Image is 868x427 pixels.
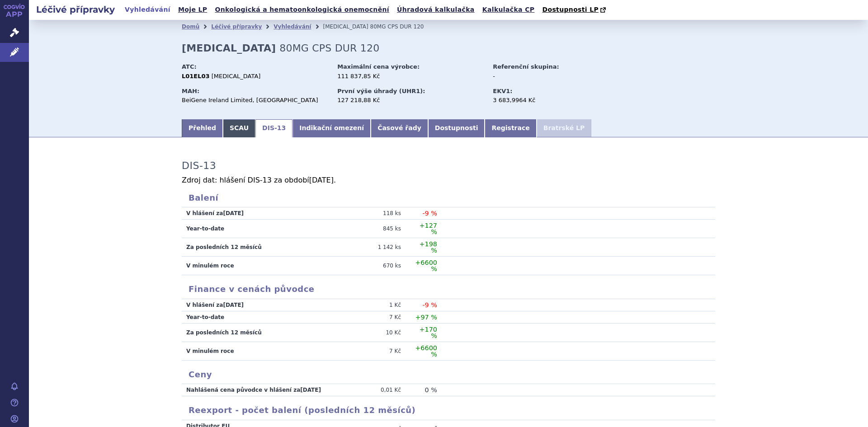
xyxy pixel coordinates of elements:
[340,257,408,275] td: 670 ks
[337,88,425,94] strong: První výše úhrady (UHR1):
[182,323,340,342] td: Za posledních 12 měsíců
[415,314,437,321] span: +97 %
[371,119,428,137] a: Časové řady
[182,405,715,415] h3: Reexport - počet balení (posledních 12 měsíců)
[29,3,122,16] h2: Léčivé přípravky
[182,299,340,311] td: V hlášení za
[212,73,261,80] span: [MEDICAL_DATA]
[340,238,408,257] td: 1 142 ks
[539,4,610,16] a: Dostupnosti LP
[493,88,512,94] strong: EKV1:
[122,4,173,16] a: Vyhledávání
[340,323,408,342] td: 10 Kč
[182,238,340,257] td: Za posledních 12 měsíců
[340,220,408,238] td: 845 ks
[340,384,408,396] td: 0,01 Kč
[309,176,334,184] span: [DATE]
[182,63,197,70] strong: ATC:
[182,23,199,30] a: Domů
[337,96,484,104] div: 127 218,88 Kč
[394,4,477,16] a: Úhradová kalkulačka
[182,370,715,380] h3: Ceny
[300,387,321,393] span: [DATE]
[182,193,715,203] h3: Balení
[182,88,199,94] strong: MAH:
[337,72,484,80] div: 111 837,85 Kč
[182,384,340,396] td: Nahlášená cena původce v hlášení za
[182,284,715,294] h3: Finance v cenách původce
[175,4,210,16] a: Moje LP
[340,207,408,220] td: 118 ks
[274,23,311,30] a: Vyhledávání
[493,96,594,104] div: 3 683,9964 Kč
[428,119,485,137] a: Dostupnosti
[182,119,223,137] a: Přehled
[182,42,276,54] strong: [MEDICAL_DATA]
[493,72,594,80] div: -
[480,4,538,16] a: Kalkulačka CP
[337,63,420,70] strong: Maximální cena výrobce:
[422,301,437,309] span: -9 %
[292,119,371,137] a: Indikační omezení
[422,210,437,217] span: -9 %
[182,73,210,80] strong: L01EL03
[182,257,340,275] td: V minulém roce
[340,299,408,311] td: 1 Kč
[425,386,437,394] span: 0 %
[419,326,437,339] span: +170 %
[212,4,392,16] a: Onkologická a hematoonkologická onemocnění
[182,96,329,104] div: BeiGene Ireland Limited, [GEOGRAPHIC_DATA]
[182,311,340,323] td: Year-to-date
[493,63,559,70] strong: Referenční skupina:
[182,177,715,184] p: Zdroj dat: hlášení DIS-13 za období .
[340,342,408,360] td: 7 Kč
[370,23,424,30] span: 80MG CPS DUR 120
[485,119,536,137] a: Registrace
[542,6,599,13] span: Dostupnosti LP
[182,160,216,172] h3: DIS-13
[279,42,379,54] span: 80MG CPS DUR 120
[182,220,340,238] td: Year-to-date
[419,222,437,235] span: +127 %
[255,119,292,137] a: DIS-13
[211,23,262,30] a: Léčivé přípravky
[182,207,340,220] td: V hlášení za
[419,240,437,254] span: +198 %
[182,342,340,360] td: V minulém roce
[223,302,244,308] span: [DATE]
[323,23,368,30] span: [MEDICAL_DATA]
[223,119,255,137] a: SCAU
[340,311,408,323] td: 7 Kč
[415,259,437,272] span: +6600 %
[223,210,244,216] span: [DATE]
[415,344,437,358] span: +6600 %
